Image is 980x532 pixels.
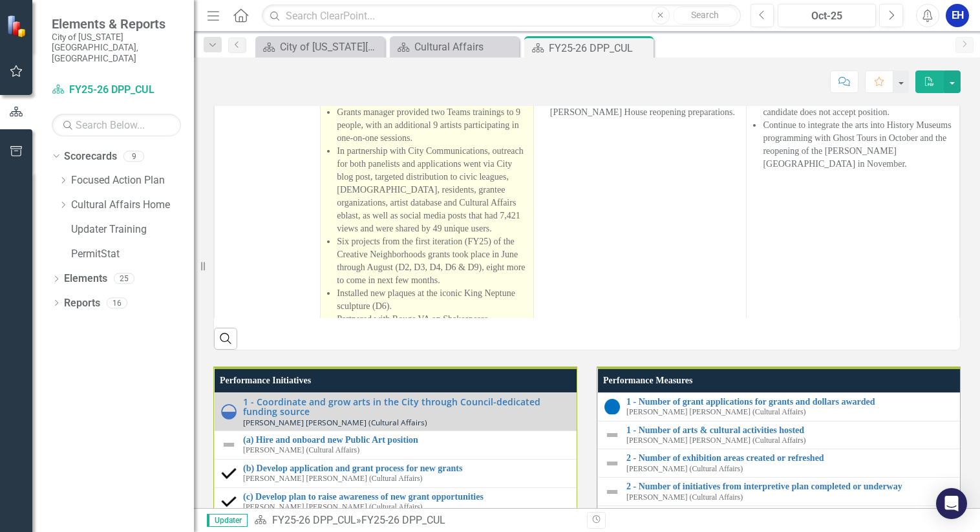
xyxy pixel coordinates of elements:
a: City of [US_STATE][GEOGRAPHIC_DATA] [259,39,381,55]
a: Updater Training [71,222,194,237]
input: Search Below... [52,114,181,136]
a: 2 - Number of initiatives from interpretive plan completed or underway [626,482,964,491]
li: Continue to integrate the arts into History Museums programming with Ghost Tours in October and t... [763,119,953,171]
a: 1 - Number of arts & cultural activities hosted [626,425,964,435]
div: City of [US_STATE][GEOGRAPHIC_DATA] [280,39,381,55]
td: Double-Click to Edit Right Click for Context Menu [598,478,972,506]
div: 9 [123,151,144,162]
small: [PERSON_NAME] [PERSON_NAME] (Cultural Affairs) [243,503,423,511]
small: [PERSON_NAME] (Cultural Affairs) [626,465,743,473]
a: 2 - Number of exhibition areas created or refreshed [626,453,964,463]
small: [PERSON_NAME] (Cultural Affairs) [243,446,359,454]
td: Double-Click to Edit Right Click for Context Menu [598,421,972,449]
a: (c) Develop plan to raise awareness of new grant opportunities [243,492,571,502]
a: Focused Action Plan [71,173,194,188]
small: [PERSON_NAME] [PERSON_NAME] (Cultural Affairs) [626,436,806,445]
a: Elements [64,271,107,286]
a: FY25-26 DPP_CUL [52,83,181,98]
img: Not Defined [604,484,620,500]
a: 1 - Number of grant applications for grants and dollars awarded [626,397,964,407]
button: Oct-25 [778,4,876,27]
div: FY25-26 DPP_CUL [549,40,650,56]
img: Not Defined [221,437,237,452]
img: Completed [221,465,237,481]
li: Grants manager provided two Teams trainings to 9 people, with an additional 9 artists participati... [337,106,527,145]
div: Open Intercom Messenger [936,488,967,519]
a: FY25-26 DPP_CUL [272,514,356,526]
div: 16 [107,297,127,308]
li: Six projects from the first iteration (FY25) of the Creative Neighborhoods grants took place in J... [337,235,527,287]
a: Scorecards [64,149,117,164]
td: Double-Click to Edit Right Click for Context Menu [598,449,972,478]
a: PermitStat [71,247,194,262]
div: Oct-25 [782,8,871,24]
td: Double-Click to Edit Right Click for Context Menu [215,431,579,460]
img: Completed [221,494,237,509]
a: (a) Hire and onboard new Public Art position [243,435,571,445]
small: [PERSON_NAME] [PERSON_NAME] (Cultural Affairs) [243,474,423,483]
div: » [254,513,577,528]
a: 1 - Coordinate and grow arts in the City through Council-dedicated funding source [243,397,571,417]
li: Partnered with Rouge VA on Shakespeare production at [GEOGRAPHIC_DATA] (D9) [337,313,527,339]
td: Double-Click to Edit Right Click for Context Menu [215,487,579,516]
a: Cultural Affairs Home [71,198,194,213]
li: Re-advertise second new position if current candidate does not accept position. [763,93,953,119]
span: Updater [207,514,248,527]
span: Elements & Reports [52,16,181,32]
small: City of [US_STATE][GEOGRAPHIC_DATA], [GEOGRAPHIC_DATA] [52,32,181,63]
div: Cultural Affairs [414,39,516,55]
small: [PERSON_NAME] (Cultural Affairs) [626,493,743,502]
small: [PERSON_NAME] [PERSON_NAME] (Cultural Affairs) [626,408,806,416]
li: In partnership with City Communications, outreach for both panelists and applications went via Ci... [337,145,527,235]
a: (b) Develop application and grant process for new grants [243,463,571,473]
td: Double-Click to Edit Right Click for Context Menu [215,392,579,431]
img: Not Defined [604,427,620,443]
td: Double-Click to Edit Right Click for Context Menu [215,459,579,487]
button: EH [946,4,969,27]
img: ClearPoint Strategy [5,14,30,38]
span: Search [691,10,719,20]
div: FY25-26 DPP_CUL [361,514,445,526]
img: In Progress [221,404,237,420]
li: Arts staff are needed to assist with [PERSON_NAME] House reopening preparations. [550,93,740,119]
div: 25 [114,273,134,284]
img: Not Defined [604,456,620,471]
input: Search ClearPoint... [262,5,740,27]
a: Cultural Affairs [393,39,516,55]
td: Double-Click to Edit Right Click for Context Menu [598,392,972,421]
img: No Target Established [604,399,620,414]
a: Reports [64,296,100,311]
li: Installed new plaques at the iconic King Neptune sculpture (D6). [337,287,527,313]
button: Search [673,6,738,25]
small: [PERSON_NAME] [PERSON_NAME] (Cultural Affairs) [243,418,427,427]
